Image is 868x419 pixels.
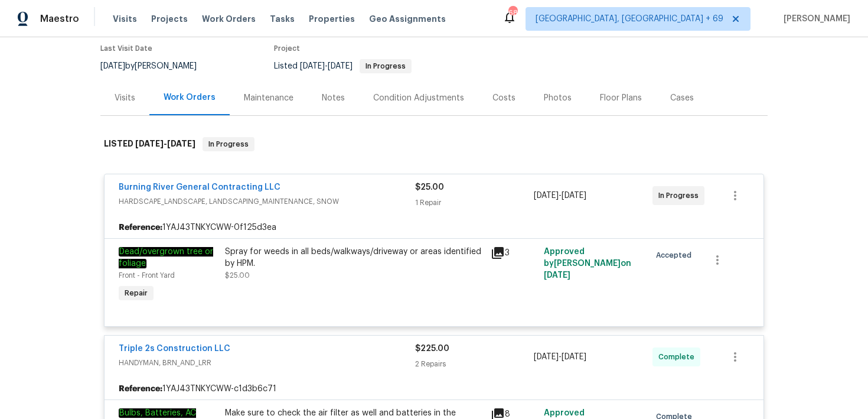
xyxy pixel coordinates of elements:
[105,378,763,399] div: 1YAJ43TNKYCWW-c1d3b6c71
[322,92,345,104] div: Notes
[415,345,449,353] span: $225.00
[309,13,355,25] span: Properties
[544,248,631,280] span: Approved by [PERSON_NAME] on
[119,196,415,207] span: HARDSCAPE_LANDSCAPE, LANDSCAPING_MAINTENANCE, SNOW
[415,358,534,370] div: 2 Repairs
[167,139,195,148] span: [DATE]
[274,62,412,70] span: Listed
[274,45,300,52] span: Project
[492,92,515,104] div: Costs
[600,92,642,104] div: Floor Plans
[151,13,188,25] span: Projects
[544,92,572,104] div: Photos
[373,92,464,104] div: Condition Adjustments
[328,62,353,70] span: [DATE]
[119,247,213,268] em: Dead/overgrown tree or foliage
[779,13,850,25] span: [PERSON_NAME]
[536,13,723,25] span: [GEOGRAPHIC_DATA], [GEOGRAPHIC_DATA] + 69
[534,353,559,361] span: [DATE]
[100,45,152,52] span: Last Visit Date
[104,137,195,151] h6: LISTED
[225,246,484,269] div: Spray for weeds in all beds/walkways/driveway or areas identified by HPM.
[534,351,586,363] span: -
[119,357,415,369] span: HANDYMAN, BRN_AND_LRR
[119,272,175,279] span: Front - Front Yard
[135,139,195,148] span: -
[119,183,280,191] a: Burning River General Contracting LLC
[361,63,410,70] span: In Progress
[100,62,125,70] span: [DATE]
[508,7,517,19] div: 683
[119,383,162,395] b: Reference:
[491,246,537,260] div: 3
[119,345,230,353] a: Triple 2s Construction LLC
[656,249,696,261] span: Accepted
[120,287,152,299] span: Repair
[415,197,534,209] div: 1 Repair
[562,191,586,200] span: [DATE]
[119,222,162,233] b: Reference:
[135,139,164,148] span: [DATE]
[115,92,135,104] div: Visits
[204,138,253,150] span: In Progress
[113,13,137,25] span: Visits
[300,62,325,70] span: [DATE]
[658,351,699,363] span: Complete
[40,13,79,25] span: Maestro
[562,353,586,361] span: [DATE]
[670,92,694,104] div: Cases
[300,62,353,70] span: -
[415,183,444,191] span: $25.00
[164,92,216,103] div: Work Orders
[369,13,446,25] span: Geo Assignments
[202,13,256,25] span: Work Orders
[544,271,570,280] span: [DATE]
[270,15,295,23] span: Tasks
[105,217,763,238] div: 1YAJ43TNKYCWW-0f125d3ea
[658,190,703,202] span: In Progress
[100,59,211,73] div: by [PERSON_NAME]
[244,92,293,104] div: Maintenance
[534,191,559,200] span: [DATE]
[100,125,768,163] div: LISTED [DATE]-[DATE]In Progress
[534,190,586,202] span: -
[225,272,250,279] span: $25.00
